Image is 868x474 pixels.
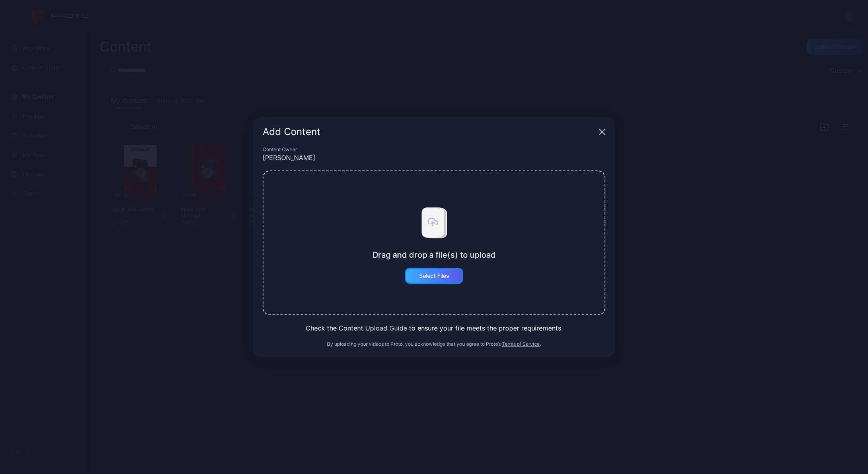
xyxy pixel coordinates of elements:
div: Content Owner [263,146,605,153]
div: [PERSON_NAME] [263,153,605,162]
div: Check the to ensure your file meets the proper requirements. [263,323,605,333]
div: Drag and drop a file(s) to upload [372,250,496,260]
div: By uploading your videos to Proto, you acknowledge that you agree to Proto’s . [263,341,605,347]
button: Terms of Service [502,341,540,347]
button: Select Files [405,268,463,284]
button: Content Upload Guide [339,323,407,333]
div: Add Content [263,127,596,137]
